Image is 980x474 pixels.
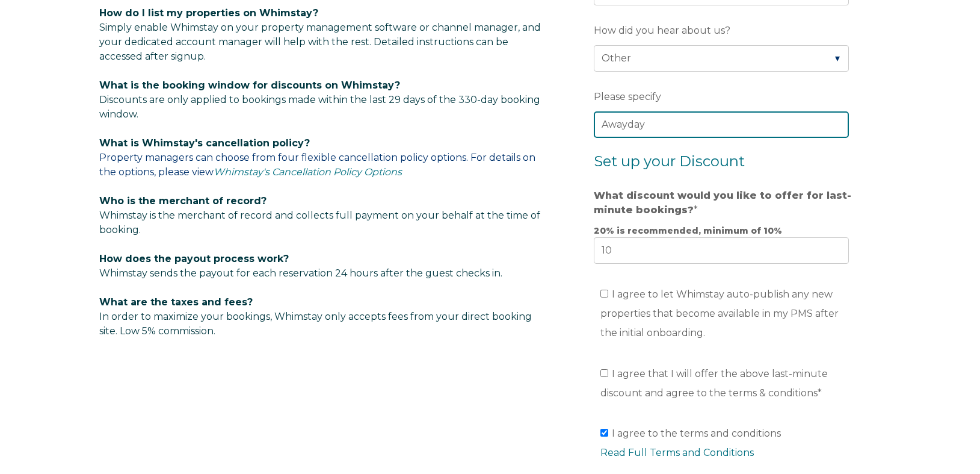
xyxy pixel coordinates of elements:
[99,296,532,337] span: In order to maximize your bookings, Whimstay only accepts fees from your direct booking site. Low...
[99,267,502,279] span: Whimstay sends the payout for each reservation 24 hours after the guest checks in.
[600,288,839,338] span: I agree to let Whimstay auto-publish any new properties that become available in my PMS after the...
[594,87,661,106] span: Please specify
[214,166,402,178] a: Whimstay's Cancellation Policy Options
[600,369,608,377] input: I agree that I will offer the above last-minute discount and agree to the terms & conditions*
[99,195,267,207] span: Who is the merchant of record?
[594,225,782,236] strong: 20% is recommended, minimum of 10%
[600,368,828,399] span: I agree that I will offer the above last-minute discount and agree to the terms & conditions
[99,136,547,179] p: Property managers can choose from four flexible cancellation policy options. For details on the o...
[594,190,851,216] strong: What discount would you like to offer for last-minute bookings?
[600,429,608,437] input: I agree to the terms and conditionsRead Full Terms and Conditions*
[600,290,608,298] input: I agree to let Whimstay auto-publish any new properties that become available in my PMS after the...
[99,210,540,235] span: Whimstay is the merchant of record and collects full payment on your behalf at the time of booking.
[594,21,730,40] span: How did you hear about us?
[99,7,318,19] span: How do I list my properties on Whimstay?
[594,152,745,170] span: Set up your Discount
[99,296,253,308] span: What are the taxes and fees?
[99,22,541,62] span: Simply enable Whimstay on your property management software or channel manager, and your dedicate...
[99,94,540,120] span: Discounts are only applied to bookings made within the last 29 days of the 330-day booking window.
[99,137,310,149] span: What is Whimstay's cancellation policy?
[99,253,289,264] span: How does the payout process work?
[99,80,400,91] span: What is the booking window for discounts on Whimstay?
[600,447,754,458] a: Read Full Terms and Conditions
